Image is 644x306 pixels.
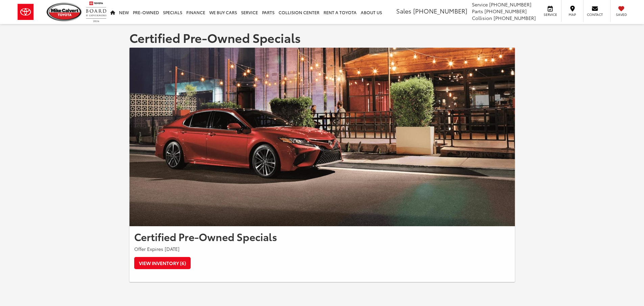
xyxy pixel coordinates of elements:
span: Collision [472,15,492,21]
span: Service [472,1,488,8]
span: Saved [614,12,629,17]
span: Parts [472,8,483,15]
span: Map [565,12,580,17]
h1: Certified Pre-Owned Specials [129,31,515,44]
span: [PHONE_NUMBER] [489,1,531,8]
span: [PHONE_NUMBER] [484,8,527,15]
span: [PHONE_NUMBER] [494,15,536,21]
p: Offer Expires [DATE] [134,245,510,252]
img: Certified Pre-Owned Specials [129,48,515,227]
h2: Certified Pre-Owned Specials [134,231,510,242]
span: Sales [396,6,411,15]
span: Service [543,12,558,17]
span: [PHONE_NUMBER] [413,6,467,15]
a: View Inventory (6) [134,257,191,269]
span: Contact [587,12,603,17]
img: Mike Calvert Toyota [47,3,82,21]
